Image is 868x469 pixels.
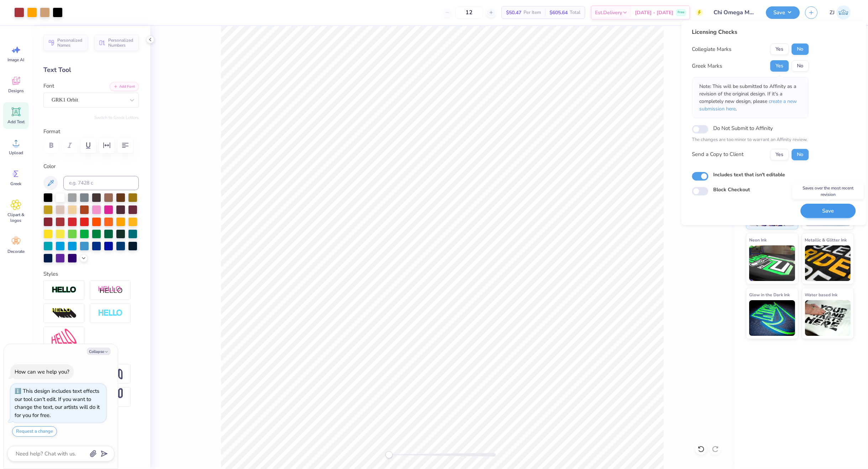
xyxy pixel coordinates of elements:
span: Total [570,9,580,16]
label: Styles [43,270,58,278]
div: Send a Copy to Client [692,150,743,158]
div: How can we help you? [15,368,69,375]
button: Collapse [87,348,111,355]
p: The changes are too minor to warrant an Affinity review. [692,136,809,144]
div: Licensing Checks [692,28,809,36]
img: Zhor Junavee Antocan [836,5,851,20]
button: Save [766,6,800,19]
img: Metallic & Glitter Ink [805,245,851,281]
button: No [791,43,809,55]
span: Personalized Names [57,38,84,48]
div: Greek Marks [692,62,722,70]
img: Shadow [98,286,123,295]
span: Add Text [7,119,25,125]
div: Text Tool [43,65,139,75]
label: Format [43,127,139,136]
span: $605.64 [549,9,568,16]
label: Includes text that isn't editable [713,171,785,178]
div: This design includes text effects our tool can't edit. If you want to change the text, our artist... [15,387,100,419]
span: create a new submission here [699,98,797,112]
span: Designs [8,88,24,94]
span: Water based Ink [805,291,838,298]
img: Neon Ink [749,245,795,281]
img: 3D Illusion [52,308,77,319]
label: Block Checkout [713,186,750,193]
button: Yes [770,60,789,72]
div: Saves over the most recent revision [793,183,864,199]
label: Do Not Submit to Affinity [713,124,773,133]
img: Water based Ink [805,300,851,336]
img: Stroke [52,286,77,294]
span: [DATE] - [DATE] [635,9,673,16]
span: Clipart & logos [4,212,28,223]
input: – – [455,6,483,19]
button: No [791,149,809,160]
button: Request a change [12,426,57,437]
span: Personalized Numbers [108,38,135,48]
span: Greek [11,181,22,187]
input: Untitled Design [708,5,761,20]
span: Free [678,10,684,15]
label: Color [43,162,139,171]
span: Image AI [8,57,25,63]
span: $50.47 [506,9,521,16]
button: Add Font [110,82,139,91]
span: ZJ [830,9,835,17]
button: Personalized Numbers [94,35,139,51]
span: Upload [9,150,23,156]
label: Font [43,82,54,90]
img: Free Distort [52,329,77,344]
div: Accessibility label [385,451,393,458]
button: Yes [770,149,789,160]
span: Decorate [7,249,25,254]
p: Note: This will be submitted to Affinity as a revision of the original design. If it's a complete... [699,83,801,113]
button: No [791,60,809,72]
img: Glow in the Dark Ink [749,300,795,336]
img: Negative Space [98,309,123,317]
span: Neon Ink [749,236,767,244]
span: Metallic & Glitter Ink [805,236,847,244]
div: Collegiate Marks [692,45,731,53]
input: e.g. 7428 c [63,176,139,190]
span: Est. Delivery [595,9,622,16]
a: ZJ [826,5,854,20]
span: Glow in the Dark Ink [749,291,790,298]
button: Save [800,204,856,218]
button: Yes [770,43,789,55]
span: Per Item [524,9,541,16]
button: Personalized Names [43,35,88,51]
button: Switch to Greek Letters [94,115,139,120]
